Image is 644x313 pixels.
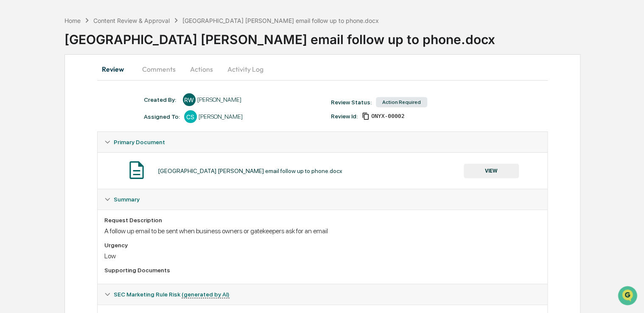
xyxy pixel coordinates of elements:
[104,217,541,224] div: Request Description
[97,59,135,79] button: Review
[8,65,24,80] img: 1746055101610-c473b297-6a78-478c-a979-82029cc54cd1
[29,73,107,80] div: We're available if you need us!
[97,59,548,79] div: secondary tabs example
[5,120,57,135] a: 🔎Data Lookup
[144,67,154,78] button: Start new chat
[464,164,519,178] button: VIEW
[84,144,103,150] span: Pylon
[376,97,427,107] div: Action Required
[182,17,378,24] div: [GEOGRAPHIC_DATA] [PERSON_NAME] email follow up to phone.docx
[8,18,154,31] p: How can we help?
[98,189,548,210] div: Summary
[104,252,541,260] div: Low
[104,227,541,235] div: A follow up email to be sent when business owners or gatekeepers ask for an email
[114,139,165,145] span: Primary Document
[331,113,358,120] div: Review Id:
[29,65,139,73] div: Start new chat
[221,59,270,79] button: Activity Log
[98,284,548,305] div: SEC Marketing Rule Risk (generated by AI)
[8,108,15,115] div: 🖐️
[98,152,548,189] div: Primary Document
[144,113,180,120] div: Assigned To:
[8,124,15,131] div: 🔎
[104,267,541,274] div: Supporting Documents
[17,107,55,115] span: Preclearance
[5,103,58,119] a: 🖐️Preclearance
[93,17,170,24] div: Content Review & Approval
[182,59,221,79] button: Actions
[331,99,372,106] div: Review Status:
[62,108,68,115] div: 🗄️
[182,291,230,298] u: (generated by AI)
[197,96,241,103] div: [PERSON_NAME]
[371,113,404,120] span: ee8bf07a-2afd-40e9-a9bb-2a542251b510
[114,291,230,298] span: SEC Marketing Rule Risk
[64,17,81,24] div: Home
[70,107,105,115] span: Attestations
[58,103,109,119] a: 🗄️Attestations
[184,110,197,123] div: CS
[104,242,541,249] div: Urgency
[617,285,640,308] iframe: Open customer support
[114,196,140,203] span: Summary
[17,123,53,131] span: Data Lookup
[60,143,103,150] a: Powered byPylon
[135,59,182,79] button: Comments
[183,93,196,106] div: RW
[158,168,342,174] div: [GEOGRAPHIC_DATA] [PERSON_NAME] email follow up to phone.docx
[98,210,548,284] div: Summary
[64,25,644,47] div: [GEOGRAPHIC_DATA] [PERSON_NAME] email follow up to phone.docx
[199,113,243,120] div: [PERSON_NAME]
[126,159,147,181] img: Document Icon
[98,132,548,152] div: Primary Document
[144,96,179,103] div: Created By: ‎ ‎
